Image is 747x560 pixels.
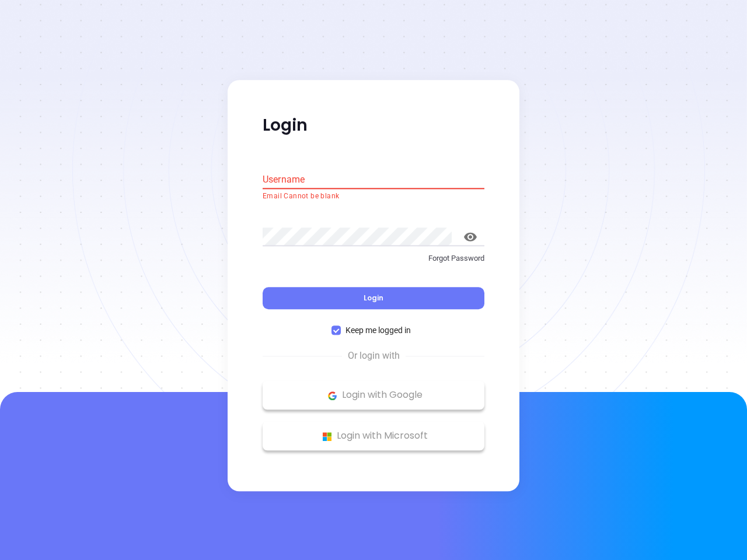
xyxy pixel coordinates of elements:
button: Microsoft Logo Login with Microsoft [263,422,484,451]
a: Forgot Password [263,253,484,274]
span: Login [364,293,383,303]
p: Login with Google [268,387,479,404]
button: toggle password visibility [456,223,484,251]
span: Or login with [342,349,406,363]
button: Login [263,288,484,310]
img: Google Logo [325,388,340,403]
span: Keep me logged in [341,324,416,337]
p: Email Cannot be blank [263,191,484,202]
p: Forgot Password [263,253,484,264]
img: Microsoft Logo [320,429,334,444]
p: Login with Microsoft [268,428,479,445]
button: Google Logo Login with Google [263,381,484,410]
p: Login [263,115,484,136]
